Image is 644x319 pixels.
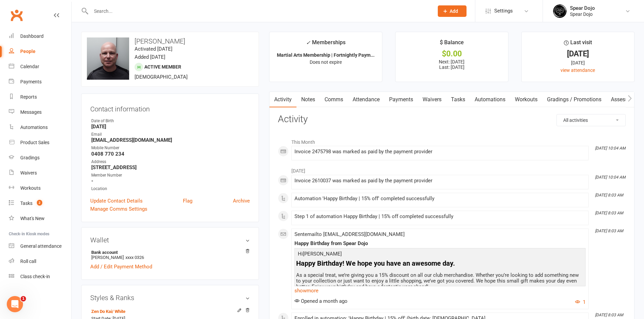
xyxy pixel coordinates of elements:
i: [DATE] 8:03 AM [595,313,623,317]
button: Help [90,211,135,238]
a: Payments [384,92,418,107]
div: Member Number [91,172,250,179]
span: Messages [56,228,79,232]
div: Using Class Kiosk Mode [10,179,125,192]
a: Tasks 2 [9,196,71,211]
i: ✓ [306,39,310,46]
a: Payments [9,74,71,89]
p: How can we help? [14,59,122,71]
strong: [EMAIL_ADDRESS][DOMAIN_NAME] [91,137,250,143]
a: Workouts [510,92,542,107]
div: Address [91,159,250,165]
li: [PERSON_NAME] [90,249,250,261]
div: Workouts [20,185,41,191]
span: As a special treat, we’re giving you a 15% discount on all our club merchandise. Whether you’re l... [296,272,579,290]
div: $ Balance [440,38,464,50]
button: 1 [575,298,586,306]
a: Flag [183,197,192,205]
div: Ask a questionAI Agent and team can help [7,79,128,105]
a: Gradings [9,150,71,165]
div: Last visit [564,38,592,50]
a: view attendance [560,68,595,73]
div: Waivers [20,170,37,176]
div: General attendance [20,243,62,249]
span: Sent email to [EMAIL_ADDRESS][DOMAIN_NAME] [294,231,405,237]
input: Search... [89,6,429,16]
div: Spear Dojo [570,5,595,11]
h3: Activity [278,114,626,125]
div: Dashboard [20,33,44,39]
div: Profile image for Jia [39,11,53,24]
button: Add [438,5,467,17]
a: Manage Comms Settings [90,205,147,213]
a: Update Contact Details [90,197,143,205]
span: Add [450,8,458,14]
a: Reports [9,89,71,105]
button: Search for help [10,111,125,125]
div: Step 1 of automation Happy Birthday | 15% off completed successfully [294,214,586,219]
strong: 0408 770 234 [91,151,250,157]
a: Add / Edit Payment Method [90,263,152,271]
div: Set up a new member waiver [14,169,113,177]
a: People [9,44,71,59]
a: Waivers [418,92,446,107]
a: Workouts [9,181,71,196]
a: Clubworx [8,7,25,24]
a: Notes [296,92,320,107]
a: What's New [9,211,71,226]
i: [DATE] 8:03 AM [595,193,623,197]
span: Settings [494,3,513,19]
div: Mobile Number [91,145,250,151]
a: Automations [470,92,510,107]
div: Product Sales [20,140,49,145]
div: Set up a new member waiver [10,167,125,179]
a: Comms [320,92,348,107]
i: [DATE] 8:03 AM [595,211,623,215]
a: Automations [9,120,71,135]
img: Profile image for Emily [14,11,27,24]
div: Gradings [20,155,40,160]
p: Hi Spear 👋 [14,48,122,59]
div: Date of Birth [91,118,250,124]
a: Activity [269,92,296,107]
div: Payments [20,79,42,84]
a: Tasks [446,92,470,107]
div: How do I convert non-attending contacts to members or prospects? [10,128,125,147]
time: Activated [DATE] [135,46,172,52]
i: [DATE] 8:03 AM [595,229,623,233]
h3: Styles & Ranks [90,294,250,301]
strong: Martial Arts Membership | Fortnightly Paym... [277,52,375,58]
span: / White [112,309,125,314]
p: [PERSON_NAME] [296,250,584,260]
span: [DEMOGRAPHIC_DATA] [135,74,188,80]
div: How do I convert non-attending contacts to members or prospects? [14,130,113,144]
time: Added [DATE] [135,54,165,60]
a: Product Sales [9,135,71,150]
span: Search for help [14,115,55,122]
a: Waivers [9,165,71,181]
span: Help [107,228,118,232]
span: Does not expire [310,59,342,65]
span: Home [15,228,30,232]
div: Messages [20,109,42,115]
div: Memberships [306,38,345,51]
span: Opened a month ago [294,298,348,304]
div: Automations [20,125,48,130]
span: 2 [37,200,42,206]
div: $0.00 [402,50,502,57]
a: Archive [233,197,250,205]
span: xxxx 0326 [125,255,144,260]
p: Next: [DATE] Last: [DATE] [402,59,502,70]
a: General attendance kiosk mode [9,239,71,254]
li: [DATE] [278,164,626,175]
div: Calendar [20,64,39,69]
div: Using Class Kiosk Mode [14,182,113,189]
img: thumb_image1623745760.png [553,4,567,18]
i: [DATE] 10:04 AM [595,146,625,151]
a: Attendance [348,92,384,107]
div: Location [91,186,250,192]
h3: [PERSON_NAME] [87,37,253,45]
div: Reports [20,94,37,100]
i: [DATE] 10:04 AM [595,175,625,180]
div: AI Agent and team can help [14,92,113,99]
